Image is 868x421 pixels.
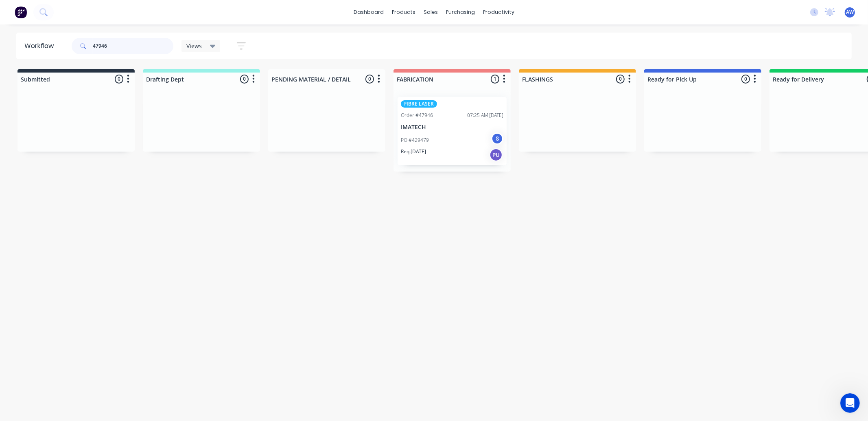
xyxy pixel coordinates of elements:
[93,38,173,54] input: Search for orders...
[490,148,503,161] div: PU
[15,6,27,18] img: Factory
[401,148,426,155] p: Req. [DATE]
[420,6,442,18] div: sales
[401,124,503,131] p: IMATECH
[401,100,437,108] div: FIBRE LASER
[401,112,433,119] div: Order #47946
[846,9,854,16] span: AW
[401,137,429,144] p: PO #429479
[388,6,420,18] div: products
[467,112,503,119] div: 07:25 AM [DATE]
[479,6,518,18] div: productivity
[840,393,860,413] iframe: Intercom live chat
[186,42,202,50] span: Views
[442,6,479,18] div: purchasing
[350,6,388,18] a: dashboard
[491,132,503,145] div: S
[24,41,58,51] div: Workflow
[398,97,507,165] div: FIBRE LASEROrder #4794607:25 AM [DATE]IMATECHPO #429479SReq.[DATE]PU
